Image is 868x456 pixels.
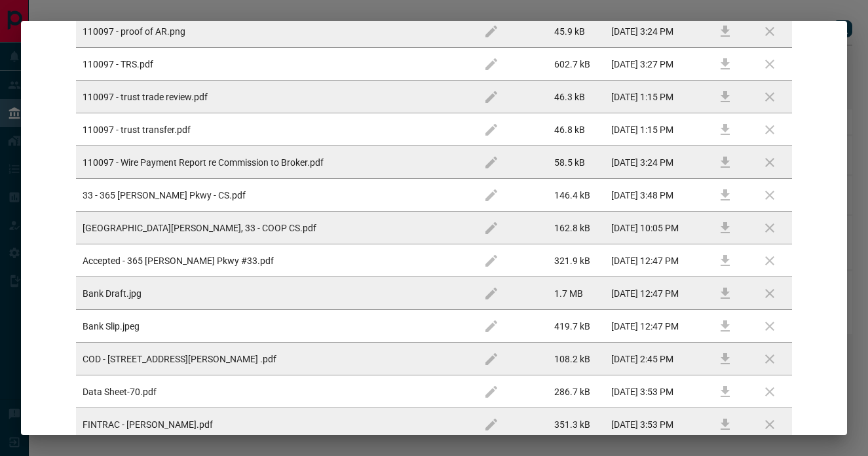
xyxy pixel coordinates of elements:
[548,113,605,146] td: 46.8 kB
[76,343,469,375] td: COD - [STREET_ADDRESS][PERSON_NAME] .pdf
[548,48,605,81] td: 602.7 kB
[76,81,469,113] td: 110097 - trust trade review.pdf
[605,179,703,212] td: [DATE] 3:48 PM
[76,179,469,212] td: 33 - 365 [PERSON_NAME] Pkwy - CS.pdf
[605,310,703,343] td: [DATE] 12:47 PM
[548,244,605,277] td: 321.9 kB
[76,113,469,146] td: 110097 - trust transfer.pdf
[548,81,605,113] td: 46.3 kB
[548,146,605,179] td: 58.5 kB
[605,212,703,244] td: [DATE] 10:05 PM
[76,277,469,310] td: Bank Draft.jpg
[605,375,703,408] td: [DATE] 3:53 PM
[76,212,469,244] td: [GEOGRAPHIC_DATA][PERSON_NAME], 33 - COOP CS.pdf
[605,343,703,375] td: [DATE] 2:45 PM
[548,310,605,343] td: 419.7 kB
[548,15,605,48] td: 45.9 kB
[548,408,605,441] td: 351.3 kB
[605,146,703,179] td: [DATE] 3:24 PM
[76,408,469,441] td: FINTRAC - [PERSON_NAME].pdf
[605,48,703,81] td: [DATE] 3:27 PM
[605,244,703,277] td: [DATE] 12:47 PM
[605,277,703,310] td: [DATE] 12:47 PM
[76,310,469,343] td: Bank Slip.jpeg
[605,81,703,113] td: [DATE] 1:15 PM
[605,15,703,48] td: [DATE] 3:24 PM
[548,179,605,212] td: 146.4 kB
[605,408,703,441] td: [DATE] 3:53 PM
[76,146,469,179] td: 110097 - Wire Payment Report re Commission to Broker.pdf
[76,244,469,277] td: Accepted - 365 [PERSON_NAME] Pkwy #33.pdf
[548,375,605,408] td: 286.7 kB
[76,15,469,48] td: 110097 - proof of AR.png
[548,277,605,310] td: 1.7 MB
[605,113,703,146] td: [DATE] 1:15 PM
[548,343,605,375] td: 108.2 kB
[548,212,605,244] td: 162.8 kB
[76,375,469,408] td: Data Sheet-70.pdf
[76,48,469,81] td: 110097 - TRS.pdf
